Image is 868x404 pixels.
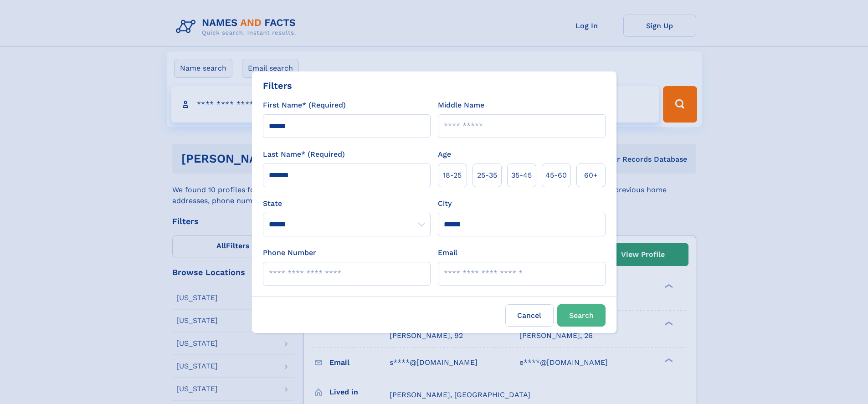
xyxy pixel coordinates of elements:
[438,149,451,160] label: Age
[263,198,431,209] label: State
[263,100,346,111] label: First Name* (Required)
[545,170,567,181] span: 45‑60
[263,247,316,258] label: Phone Number
[438,100,484,111] label: Middle Name
[263,149,345,160] label: Last Name* (Required)
[438,198,452,209] label: City
[505,304,554,327] label: Cancel
[477,170,497,181] span: 25‑35
[438,247,457,258] label: Email
[584,170,598,181] span: 60+
[263,79,292,92] div: Filters
[443,170,462,181] span: 18‑25
[511,170,532,181] span: 35‑45
[557,304,606,327] button: Search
